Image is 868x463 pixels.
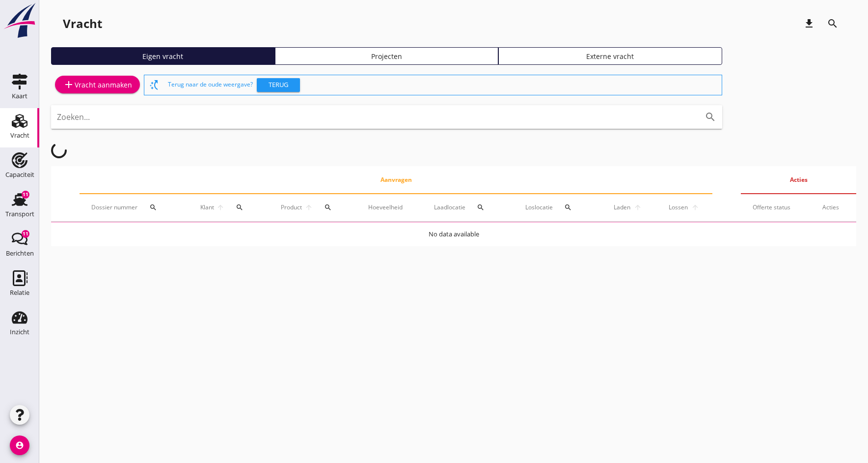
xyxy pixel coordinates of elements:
a: Eigen vracht [51,47,275,65]
i: arrow_upward [632,203,644,211]
span: Klant [199,203,216,212]
div: Hoeveelheid [368,203,410,212]
div: Eigen vracht [55,51,271,61]
i: search [705,111,716,123]
div: Vracht [10,132,29,139]
div: 11 [22,191,29,199]
div: Inzicht [10,329,29,335]
i: add [63,79,75,90]
i: arrow_upward [689,203,701,211]
div: Terug naar de oude weergave? [168,75,718,95]
span: Laden [612,203,632,212]
div: Vracht aanmaken [63,79,132,90]
a: Externe vracht [498,47,722,65]
input: Zoeken... [57,109,689,125]
a: Projecten [275,47,499,65]
div: Berichten [6,250,34,257]
div: Dossier nummer [91,196,176,219]
td: No data available [51,223,856,246]
span: Product [279,203,303,212]
i: arrow_upward [216,203,226,211]
div: Relatie [10,289,29,296]
i: search [236,203,244,211]
i: search [149,203,157,211]
div: Loslocatie [525,196,589,219]
i: arrow_upward [303,203,314,211]
div: 11 [22,230,29,238]
div: Laadlocatie [434,196,502,219]
div: Vracht [63,16,102,31]
div: Capaciteit [5,172,34,178]
i: search [324,203,332,211]
th: Acties [741,166,856,194]
i: search [477,203,485,211]
div: Acties [822,203,844,212]
button: Terug [257,78,300,92]
div: Terug [261,80,296,90]
span: Lossen [667,203,689,212]
div: Projecten [279,51,494,61]
img: logo-small.a267ee39.svg [2,2,37,39]
i: search [564,203,572,211]
th: Aanvragen [80,166,712,194]
div: Externe vracht [503,51,718,61]
div: Offerte status [753,203,799,212]
i: search [827,18,839,29]
a: Vracht aanmaken [55,76,140,93]
i: account_circle [10,435,29,455]
i: download [803,18,815,29]
div: Kaart [12,93,27,99]
div: Transport [5,211,34,217]
i: switch_access_shortcut [148,79,160,91]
